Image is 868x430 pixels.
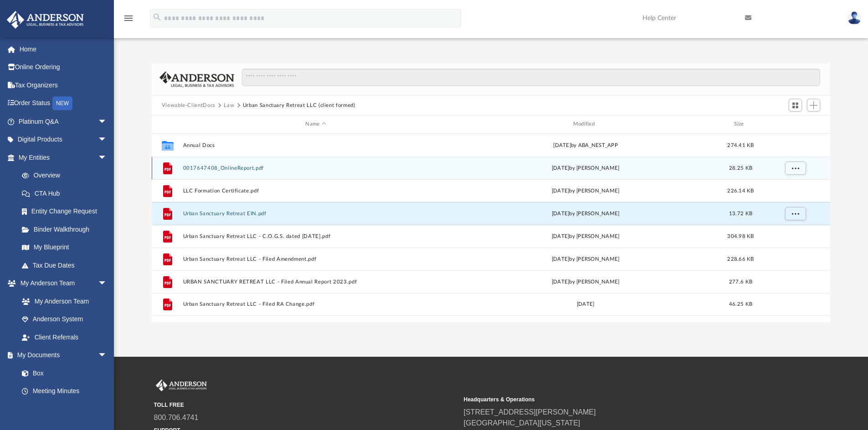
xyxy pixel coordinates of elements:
span: arrow_drop_down [98,112,116,131]
a: Meeting Minutes [13,382,116,400]
a: Anderson System [13,310,116,329]
div: [DATE] by [PERSON_NAME] [452,209,718,218]
img: User Pic [847,11,861,25]
button: Urban Sanctuary Retreat EIN.pdf [183,211,448,217]
span: 228.66 KB [727,256,754,261]
div: NEW [52,96,72,110]
a: CTA Hub [13,184,121,202]
a: Home [6,40,121,58]
a: My Anderson Team [13,292,112,310]
button: LLC Formation Certificate.pdf [183,188,448,194]
a: Entity Change Request [13,202,121,221]
span: 13.72 KB [729,211,752,216]
a: [GEOGRAPHIC_DATA][US_STATE] [464,419,580,427]
button: Switch to Grid View [789,99,802,111]
a: 800.706.4741 [154,414,199,421]
span: arrow_drop_down [98,148,116,167]
small: Headquarters & Operations [464,395,767,404]
div: [DATE] by [PERSON_NAME] [452,255,718,263]
button: Viewable-ClientDocs [162,101,216,110]
input: Search files and folders [242,69,820,86]
a: Order StatusNEW [6,94,121,113]
a: My Blueprint [13,238,116,257]
i: menu [123,13,134,24]
span: 274.41 KB [727,142,754,147]
a: Client Referrals [13,328,116,346]
span: 226.14 KB [727,188,754,193]
div: Modified [452,120,719,128]
button: More options [785,207,806,220]
a: My Documentsarrow_drop_down [6,346,116,364]
div: [DATE] by [PERSON_NAME] [452,187,718,195]
span: 28.25 KB [729,165,752,170]
div: [DATE] by [PERSON_NAME] [452,278,718,286]
div: [DATE] [452,300,718,309]
div: Name [182,120,448,128]
div: [DATE] by [PERSON_NAME] [452,164,718,172]
button: Urban Sanctuary Retreat LLC - Filed RA Change.pdf [183,301,448,307]
a: Online Ordering [6,58,121,76]
button: Urban Sanctuary Retreat LLC - Filed Amendment.pdf [183,256,448,262]
i: search [152,12,162,22]
a: Tax Due Dates [13,256,121,274]
button: More options [785,161,806,175]
a: Digital Productsarrow_drop_down [6,131,121,149]
div: Size [722,120,759,128]
div: [DATE] by ABA_NEST_APP [452,141,718,149]
small: TOLL FREE [154,401,457,409]
img: Anderson Advisors Platinum Portal [4,11,87,29]
button: Add [807,99,821,111]
button: Urban Sanctuary Retreat LLC - C.O.G.S. dated [DATE].pdf [183,233,448,239]
button: 0017647408_OnlineReport.pdf [183,165,448,171]
a: Overview [13,167,121,185]
button: Urban Sanctuary Retreat LLC (client formed) [243,101,355,110]
div: id [156,120,179,128]
span: arrow_drop_down [98,346,116,365]
a: Platinum Q&Aarrow_drop_down [6,112,121,131]
button: Law [224,101,234,110]
div: id [763,120,827,128]
a: My Anderson Teamarrow_drop_down [6,274,116,293]
a: Binder Walkthrough [13,220,121,238]
span: arrow_drop_down [98,274,116,293]
a: Tax Organizers [6,76,121,94]
img: Anderson Advisors Platinum Portal [154,379,209,391]
span: 277.6 KB [729,279,752,284]
a: [STREET_ADDRESS][PERSON_NAME] [464,408,596,416]
span: arrow_drop_down [98,131,116,149]
div: [DATE] by [PERSON_NAME] [452,232,718,240]
span: 304.98 KB [727,233,754,238]
button: Annual Docs [183,142,448,148]
a: My Entitiesarrow_drop_down [6,148,121,167]
a: Box [13,364,112,382]
button: URBAN SANCTUARY RETREAT LLC - Filed Annual Report 2023.pdf [183,279,448,285]
div: grid [152,134,831,322]
span: 46.25 KB [729,302,752,307]
a: menu [123,17,134,24]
